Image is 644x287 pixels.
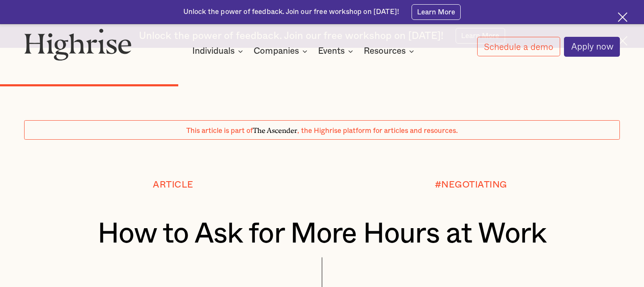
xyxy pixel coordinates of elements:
div: Companies [254,46,310,56]
span: The Ascender [253,125,297,133]
div: Individuals [192,46,235,56]
div: Individuals [192,46,246,56]
h1: How to Ask for More Hours at Work [49,218,595,250]
a: Schedule a demo [477,37,560,56]
div: #NEGOTIATING [435,180,507,190]
a: Apply now [564,37,620,57]
img: Highrise logo [24,28,132,61]
div: Resources [364,46,417,56]
div: Article [153,180,193,190]
div: Events [318,46,356,56]
div: Companies [254,46,299,56]
div: Resources [364,46,406,56]
span: This article is part of [186,127,253,134]
div: Events [318,46,345,56]
span: , the Highrise platform for articles and resources. [297,127,458,134]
